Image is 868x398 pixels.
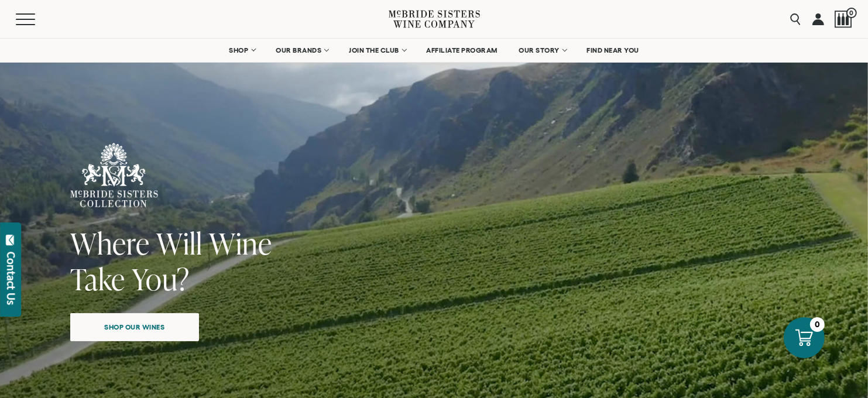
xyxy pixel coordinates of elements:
[221,39,262,62] a: SHOP
[341,39,413,62] a: JOIN THE CLUB
[419,39,506,62] a: AFFILIATE PROGRAM
[70,313,199,341] a: Shop our wines
[846,8,857,18] span: 0
[84,315,186,338] span: Shop our wines
[276,46,321,54] span: OUR BRANDS
[810,317,825,332] div: 0
[587,46,640,54] span: FIND NEAR YOU
[209,223,272,263] span: Wine
[511,39,574,62] a: OUR STORY
[132,259,190,299] span: You?
[268,39,335,62] a: OUR BRANDS
[229,46,249,54] span: SHOP
[16,13,58,25] button: Mobile Menu Trigger
[579,39,647,62] a: FIND NEAR YOU
[349,46,399,54] span: JOIN THE CLUB
[427,46,498,54] span: AFFILIATE PROGRAM
[5,252,17,305] div: Contact Us
[70,259,125,299] span: Take
[519,46,560,54] span: OUR STORY
[70,223,150,263] span: Where
[156,223,203,263] span: Will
